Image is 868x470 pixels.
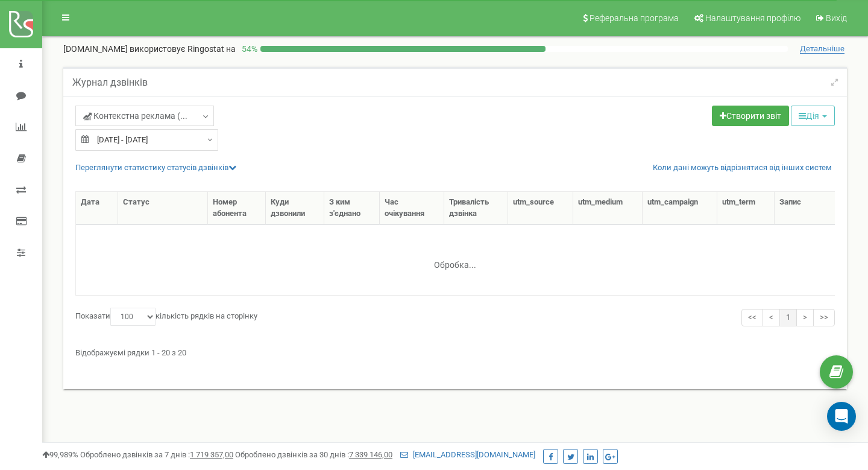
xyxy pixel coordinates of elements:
th: utm_mеdium [573,192,643,224]
a: > [796,309,814,326]
a: Переглянути статистику статусів дзвінків [75,163,236,172]
img: ringostat logo [9,11,33,37]
div: Open Intercom Messenger [827,402,856,431]
th: Статус [118,192,208,224]
th: Тривалість дзвінка [444,192,509,224]
u: 7 339 146,00 [349,450,392,459]
th: utm_sourcе [508,192,573,224]
span: Оброблено дзвінків за 30 днів : [235,450,392,459]
span: Детальніше [800,44,844,54]
th: Запис [775,192,864,224]
p: [DOMAIN_NAME] [63,43,236,55]
a: << [741,309,763,326]
a: 1 [779,309,797,326]
th: Час очікування [380,192,444,224]
span: 99,989% [42,450,78,459]
span: використовує Ringostat на [130,44,236,54]
a: Створити звіт [712,106,789,126]
a: Коли дані можуть відрізнятися вiд інших систем [653,162,832,174]
th: utm_cаmpaign [643,192,718,224]
th: utm_tеrm [717,192,775,224]
a: >> [813,309,835,326]
a: [EMAIL_ADDRESS][DOMAIN_NAME] [400,450,535,459]
p: 54 % [236,43,260,55]
a: Контекстна реклама (... [75,106,214,126]
a: < [763,309,780,326]
u: 1 719 357,00 [190,450,233,459]
span: Контекстна реклама (... [83,110,187,122]
th: Номер абонента [208,192,266,224]
th: З ким з'єднано [324,192,380,224]
span: Реферальна програма [590,13,679,23]
h5: Журнал дзвінків [72,77,148,88]
label: Показати кількість рядків на сторінку [75,308,257,326]
select: Показатикількість рядків на сторінку [110,308,156,326]
div: Відображуємі рядки 1 - 20 з 20 [75,343,835,359]
span: Вихід [826,13,847,23]
span: Оброблено дзвінків за 7 днів : [80,450,233,459]
th: Куди дзвонили [266,192,325,224]
button: Дія [791,106,835,126]
div: Обробка... [380,250,530,268]
th: Дата [76,192,118,224]
span: Налаштування профілю [705,13,800,23]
